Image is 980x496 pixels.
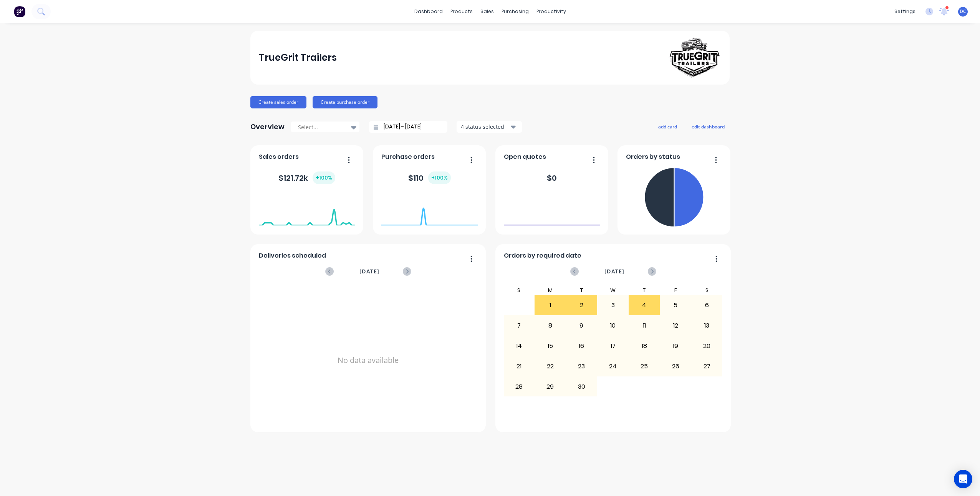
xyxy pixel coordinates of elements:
div: 11 [629,316,660,335]
div: 4 status selected [461,123,509,131]
div: 4 [629,296,660,315]
div: S [691,286,723,295]
div: 6 [692,296,722,315]
div: 29 [535,377,566,396]
div: settings [891,6,919,17]
div: 28 [504,377,535,396]
span: Open quotes [504,152,546,161]
div: W [597,286,629,295]
div: 16 [566,336,597,356]
div: $ 0 [547,172,557,184]
span: DC [960,8,966,15]
div: 30 [566,377,597,396]
button: 4 status selected [457,121,522,133]
div: 8 [535,316,566,335]
div: 18 [629,336,660,356]
span: [DATE] [604,267,624,276]
div: T [629,286,660,295]
div: 19 [660,336,691,356]
div: 14 [504,336,535,356]
div: 13 [692,316,722,335]
div: TrueGrit Trailers [259,50,337,65]
div: Overview [250,119,285,135]
div: productivity [533,6,570,17]
div: 17 [598,336,628,356]
div: purchasing [498,6,533,17]
div: 26 [660,357,691,376]
div: 23 [566,357,597,376]
div: T [566,286,598,295]
div: 27 [692,357,722,376]
div: F [660,286,691,295]
div: S [503,286,535,295]
img: TrueGrit Trailers [667,37,721,78]
div: + 100 % [428,171,451,184]
div: 24 [598,357,628,376]
button: Create purchase order [313,96,377,108]
div: 2 [566,296,597,315]
div: $ 121.72k [278,171,335,184]
button: add card [653,122,682,131]
span: Orders by required date [504,251,581,260]
div: 15 [535,336,566,356]
div: 7 [504,316,535,335]
img: Factory [14,6,25,17]
button: edit dashboard [687,122,730,131]
div: Open Intercom Messenger [954,470,972,488]
div: 20 [692,336,722,356]
div: M [535,286,566,295]
span: Orders by status [626,152,680,161]
div: 1 [535,296,566,315]
span: [DATE] [359,267,379,276]
div: sales [477,6,498,17]
button: Create sales order [250,96,306,108]
div: 12 [660,316,691,335]
div: + 100 % [313,171,335,184]
div: 10 [598,316,628,335]
div: 25 [629,357,660,376]
div: 3 [598,296,628,315]
div: 9 [566,316,597,335]
span: Sales orders [259,152,299,161]
div: 22 [535,357,566,376]
div: No data available [259,286,478,435]
div: products [447,6,477,17]
div: 21 [504,357,535,376]
div: $ 110 [408,171,451,184]
div: 5 [660,296,691,315]
a: dashboard [411,6,447,17]
span: Purchase orders [381,152,435,161]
